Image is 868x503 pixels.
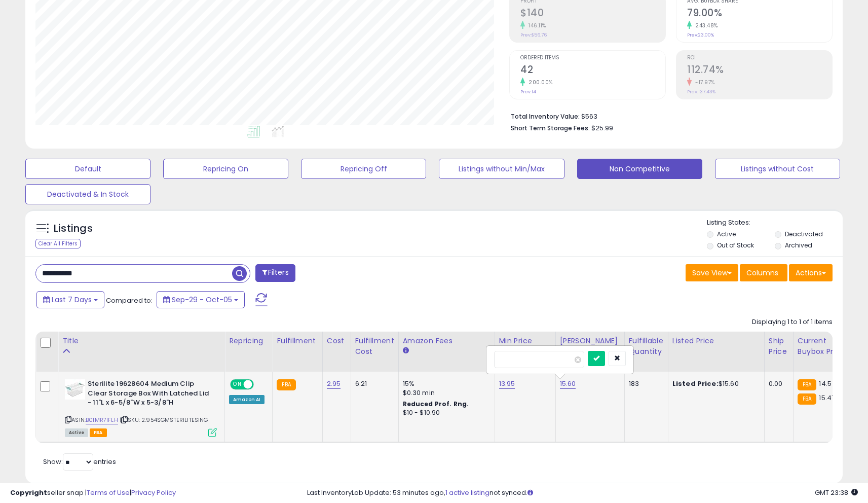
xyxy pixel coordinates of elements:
button: Deactivated & In Stock [25,184,150,204]
a: 15.60 [560,379,576,389]
span: Sep-29 - Oct-05 [172,295,232,305]
b: Sterilite 19628604 Medium Clip Clear Storage Box With Latched Lid - 11"L x 6-5/8"W x 5-3/8"H [88,379,211,410]
button: Actions [789,264,833,281]
img: 21QKOsgF+TL._SL40_.jpg [65,379,85,400]
p: Listing States: [707,218,843,228]
div: Fulfillment Cost [355,336,394,357]
button: Columns [740,264,787,281]
small: 200.00% [525,79,553,86]
span: 15.47 [819,393,835,403]
span: 2025-10-14 23:38 GMT [815,488,858,497]
div: seller snap | | [10,488,176,498]
label: Active [717,230,736,238]
div: 6.21 [355,379,391,388]
div: Amazon Fees [403,336,490,346]
span: Compared to: [106,296,153,305]
a: Privacy Policy [131,488,176,497]
div: Repricing [229,336,268,346]
span: $25.99 [591,123,613,133]
span: FBA [90,428,107,437]
div: ASIN: [65,379,217,436]
button: Filters [255,264,295,282]
button: Save View [686,264,738,281]
button: Repricing On [163,159,288,179]
b: Reduced Prof. Rng. [403,400,469,408]
h2: $140 [520,7,665,21]
button: Sep-29 - Oct-05 [157,291,245,308]
div: Current Buybox Price [798,336,850,357]
small: Prev: 137.43% [687,89,715,95]
b: Listed Price: [672,379,719,388]
b: Short Term Storage Fees: [511,124,590,132]
div: Cost [327,336,347,346]
span: OFF [252,380,269,389]
b: Total Inventory Value: [511,112,580,121]
button: Last 7 Days [36,291,104,308]
small: -17.97% [692,79,715,86]
button: Listings without Cost [715,159,840,179]
small: 243.48% [692,22,718,29]
a: 13.95 [499,379,515,389]
small: Amazon Fees. [403,346,409,355]
div: Fulfillable Quantity [629,336,664,357]
div: Ship Price [769,336,789,357]
span: | SKU: 2.954SGMSTERILITESING [120,416,208,424]
small: FBA [798,379,816,390]
span: Last 7 Days [52,295,92,305]
a: 1 active listing [445,488,489,497]
span: Columns [746,268,778,278]
button: Default [25,159,150,179]
div: Min Price [499,336,551,346]
a: 2.95 [327,379,341,389]
div: Listed Price [672,336,760,346]
span: ON [231,380,244,389]
small: Prev: 14 [520,89,536,95]
small: Prev: 23.00% [687,32,714,38]
small: FBA [798,393,816,405]
span: Show: entries [43,457,116,466]
div: Last InventoryLab Update: 53 minutes ago, not synced. [307,488,858,498]
div: 0.00 [769,379,785,388]
div: Displaying 1 to 1 of 1 items [752,317,833,327]
h2: 42 [520,64,665,78]
h2: 79.00% [687,7,832,21]
span: Ordered Items [520,55,665,61]
span: ROI [687,55,832,61]
small: 146.11% [525,22,546,29]
div: Fulfillment [277,336,318,346]
button: Repricing Off [301,159,426,179]
div: 15% [403,379,487,388]
div: $0.30 min [403,388,487,398]
button: Non Competitive [577,159,702,179]
div: $10 - $10.90 [403,409,487,417]
li: $563 [511,110,825,122]
label: Deactivated [785,230,823,238]
small: FBA [277,379,295,390]
a: Terms of Use [87,488,130,497]
button: Listings without Min/Max [439,159,564,179]
span: All listings currently available for purchase on Amazon [65,428,88,437]
strong: Copyright [10,488,47,497]
span: 14.5 [819,379,832,388]
small: Prev: $56.76 [520,32,547,38]
h2: 112.74% [687,64,832,78]
div: $15.60 [672,379,757,388]
h5: Listings [54,222,93,236]
label: Archived [785,241,812,249]
div: Amazon AI [229,395,265,404]
div: Clear All Filters [35,239,81,248]
div: Title [62,336,220,346]
div: 183 [629,379,660,388]
a: B01MR7IFLH [86,416,118,424]
div: [PERSON_NAME] [560,336,620,346]
label: Out of Stock [717,241,754,249]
